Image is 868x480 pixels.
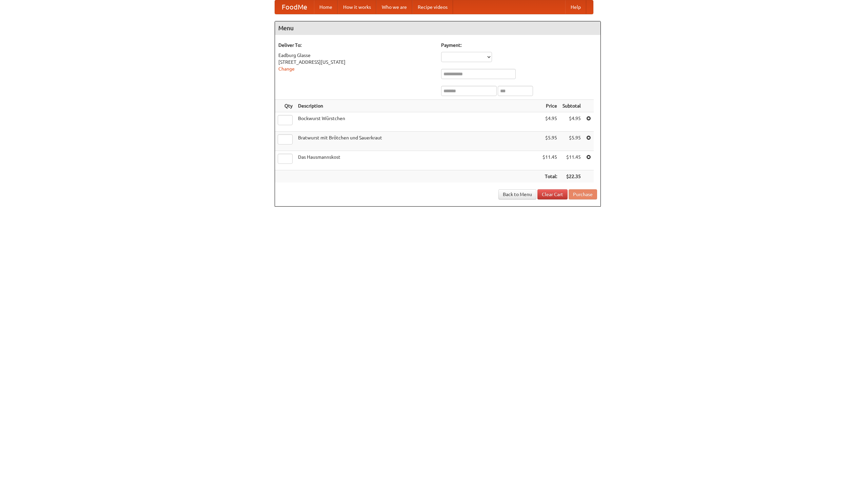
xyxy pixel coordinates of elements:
[275,21,600,35] h4: Menu
[540,112,560,132] td: $4.95
[275,100,295,112] th: Qty
[295,112,540,132] td: Bockwurst Würstchen
[275,0,314,14] a: FoodMe
[565,0,586,14] a: Help
[295,100,540,112] th: Description
[540,151,560,170] td: $11.45
[537,189,568,199] a: Clear Cart
[314,0,338,14] a: Home
[278,66,295,72] a: Change
[376,0,412,14] a: Who we are
[295,132,540,151] td: Bratwurst mit Brötchen und Sauerkraut
[560,112,584,132] td: $4.95
[278,59,434,65] div: [STREET_ADDRESS][US_STATE]
[295,151,540,170] td: Das Hausmannskost
[569,189,597,199] button: Purchase
[441,42,597,49] h5: Payment:
[338,0,376,14] a: How it works
[278,52,434,59] div: Eadburg Glasse
[278,42,434,49] h5: Deliver To:
[540,100,560,112] th: Price
[560,151,584,170] td: $11.45
[560,132,584,151] td: $5.95
[412,0,453,14] a: Recipe videos
[540,170,560,183] th: Total:
[540,132,560,151] td: $5.95
[498,189,536,199] a: Back to Menu
[560,100,584,112] th: Subtotal
[560,170,584,183] th: $22.35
